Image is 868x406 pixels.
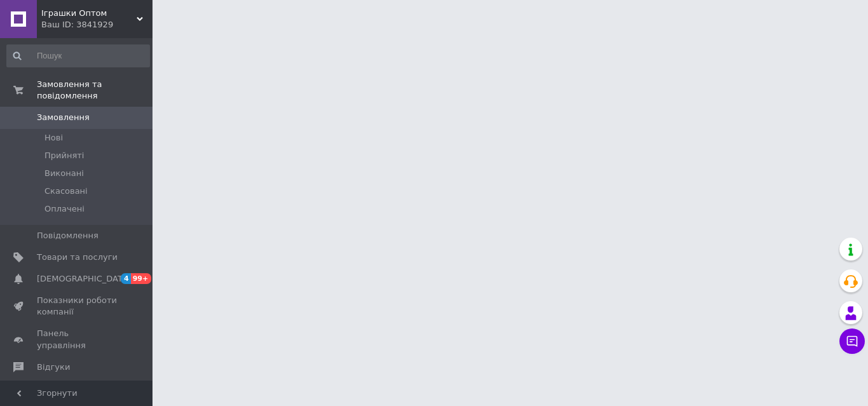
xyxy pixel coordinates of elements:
[37,362,70,373] span: Відгуки
[37,273,131,285] span: [DEMOGRAPHIC_DATA]
[121,273,131,284] span: 4
[44,132,63,144] span: Нові
[44,150,84,161] span: Прийняті
[37,112,90,123] span: Замовлення
[37,328,118,351] span: Панель управління
[41,8,137,19] span: Іграшки Оптом
[839,328,865,354] button: Чат з покупцем
[44,168,84,179] span: Виконані
[37,79,153,102] span: Замовлення та повідомлення
[37,252,118,263] span: Товари та послуги
[44,203,85,215] span: Оплачені
[37,230,98,241] span: Повідомлення
[44,186,88,197] span: Скасовані
[37,295,118,318] span: Показники роботи компанії
[41,19,153,30] div: Ваш ID: 3841929
[131,273,152,284] span: 99+
[6,44,150,67] input: Пошук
